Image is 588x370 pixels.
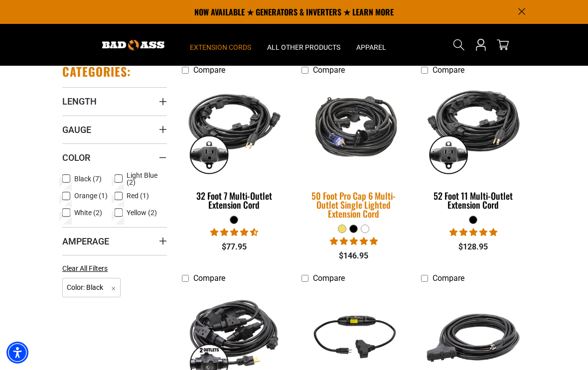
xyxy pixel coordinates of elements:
[301,191,406,218] div: 50 Foot Pro Cap 6 Multi-Outlet Single Lighted Extension Cord
[62,87,167,115] summary: Length
[62,124,91,135] span: Gauge
[62,152,90,163] span: Color
[449,228,497,237] span: 4.95 stars
[62,227,167,255] summary: Amperage
[313,65,345,75] span: Compare
[495,39,511,51] a: cart
[356,43,386,52] span: Apparel
[62,282,121,292] a: Color: Black
[127,209,157,216] span: Yellow (2)
[62,96,97,107] span: Length
[127,172,163,186] span: Light Blue (2)
[62,116,167,143] summary: Gauge
[433,273,464,283] span: Compare
[348,24,394,66] summary: Apparel
[182,24,259,66] summary: Extension Cords
[6,342,28,364] div: Accessibility Menu
[182,241,287,253] div: $77.95
[62,264,108,272] span: Clear All Filters
[301,80,406,224] a: black 50 Foot Pro Cap 6 Multi-Outlet Single Lighted Extension Cord
[210,228,258,237] span: 4.68 stars
[62,143,167,171] summary: Color
[74,209,102,216] span: White (2)
[180,81,288,178] img: black
[313,273,345,283] span: Compare
[102,40,164,50] img: Bad Ass Extension Cords
[267,43,340,52] span: All Other Products
[473,24,489,66] a: Open this option
[420,81,527,178] img: black
[62,236,109,247] span: Amperage
[127,192,149,199] span: Red (1)
[62,278,121,297] span: Color: Black
[301,250,406,262] div: $146.95
[330,237,378,246] span: 4.80 stars
[421,241,526,253] div: $128.95
[451,37,467,53] summary: Search
[193,273,225,283] span: Compare
[74,175,102,182] span: Black (7)
[294,76,414,183] img: black
[74,192,108,199] span: Orange (1)
[190,43,251,52] span: Extension Cords
[421,191,526,209] div: 52 Foot 11 Multi-Outlet Extension Cord
[421,80,526,215] a: black 52 Foot 11 Multi-Outlet Extension Cord
[259,24,348,66] summary: All Other Products
[433,65,464,75] span: Compare
[193,65,225,75] span: Compare
[62,263,112,274] a: Clear All Filters
[62,64,131,79] h2: Categories:
[182,191,287,209] div: 32 Foot 7 Multi-Outlet Extension Cord
[182,80,287,215] a: black 32 Foot 7 Multi-Outlet Extension Cord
